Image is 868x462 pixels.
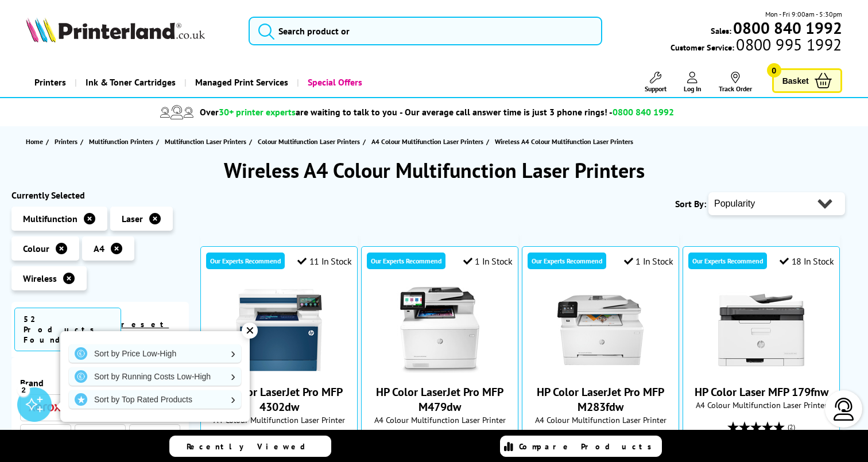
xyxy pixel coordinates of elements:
a: HP Color LaserJet Pro MFP 4302dw [236,364,322,375]
img: user-headset-light.svg [832,398,855,421]
a: 0800 840 1992 [731,22,842,33]
a: HP Color Laser MFP 179fnw [695,385,828,399]
a: HP Color LaserJet Pro MFP M283fdw [557,364,644,375]
a: Multifunction Printers [89,135,156,147]
span: A4 [94,243,104,254]
span: Multifunction Printers [89,135,153,147]
a: Sort by Running Costs Low-High [69,367,241,386]
img: HP Color LaserJet Pro MFP M479dw [397,287,483,373]
a: Recently Viewed [169,436,331,457]
a: Track Order [719,72,752,93]
div: Our Experts Recommend [367,253,445,269]
a: Log In [684,72,702,93]
a: Sort by Price Low-High [69,344,241,363]
span: 0800 995 1992 [734,39,842,50]
span: Wireless A4 Colour Multifunction Laser Printers [495,137,633,146]
a: Printerland Logo [26,17,234,45]
a: Printers [55,135,80,147]
a: Home [26,135,46,147]
div: 11 In Stock [297,255,351,267]
a: Basket 0 [772,68,842,93]
span: Wireless [23,273,57,284]
span: A4 Colour Multifunction Laser Printer [367,414,512,425]
span: Printers [55,135,77,147]
div: 1 In Stock [463,255,513,267]
span: Log In [684,84,702,93]
span: Over are waiting to talk to you [200,106,397,118]
a: Managed Print Services [184,68,297,97]
span: Compare Products [519,441,658,452]
span: Ink & Toner Cartridges [86,68,176,97]
a: Special Offers [297,68,371,97]
img: HP Color LaserJet Pro MFP M283fdw [557,287,644,373]
span: Colour Multifunction Laser Printers [258,135,360,147]
span: Recently Viewed [187,441,317,452]
a: HP Color LaserJet Pro MFP M283fdw [537,385,664,414]
span: Mon - Fri 9:00am - 5:30pm [765,9,842,20]
a: Multifunction Laser Printers [165,135,249,147]
span: A4 Colour Multifunction Laser Printers [371,135,483,147]
span: - Our average call answer time is just 3 phone rings! - [400,106,674,118]
div: Our Experts Recommend [206,253,285,269]
img: Printerland Logo [26,17,205,42]
a: HP Color LaserJet Pro MFP M479dw [376,385,503,414]
a: Support [645,72,666,93]
a: Printers [26,68,75,97]
span: Multifunction Laser Printers [165,135,246,147]
span: Basket [782,73,809,88]
div: ✕ [242,323,258,339]
span: A4 Colour Multifunction Laser Printer [689,399,834,410]
b: 0800 840 1992 [733,17,842,38]
span: Colour [23,243,49,254]
a: Compare Products [500,436,662,457]
span: 0 [767,63,781,77]
img: HP Color LaserJet Pro MFP 4302dw [236,287,322,373]
span: 52 Products Found [14,308,121,351]
input: Search product or [249,17,602,45]
div: 18 In Stock [780,255,834,267]
a: A4 Colour Multifunction Laser Printers [371,135,486,147]
span: A4 Colour Multifunction Laser Printer [528,414,673,425]
a: HP Color Laser MFP 179fnw [718,364,804,375]
span: Brand [20,377,180,389]
a: HP Color LaserJet Pro MFP M479dw [397,364,483,375]
a: Sort by Top Rated Products [69,390,241,409]
div: 2 [17,383,30,396]
div: Our Experts Recommend [688,253,767,269]
span: Multifunction [23,213,77,224]
span: Support [645,84,666,93]
span: 30+ printer experts [219,106,296,118]
a: Colour Multifunction Laser Printers [258,135,363,147]
div: Currently Selected [11,189,189,201]
h1: Wireless A4 Colour Multifunction Laser Printers [11,157,857,184]
div: 1 In Stock [624,255,673,267]
span: 0800 840 1992 [613,106,674,118]
a: Ink & Toner Cartridges [75,68,184,97]
span: Laser [122,213,143,224]
div: Our Experts Recommend [528,253,606,269]
span: (2) [788,416,795,438]
img: HP Color Laser MFP 179fnw [718,287,804,373]
span: A4 Colour Multifunction Laser Printer [207,414,351,425]
span: Sort By: [675,198,706,209]
span: Customer Service: [671,39,842,53]
a: reset filters [121,319,175,341]
a: HP Color LaserJet Pro MFP 4302dw [215,385,343,414]
span: Sales: [711,25,731,36]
